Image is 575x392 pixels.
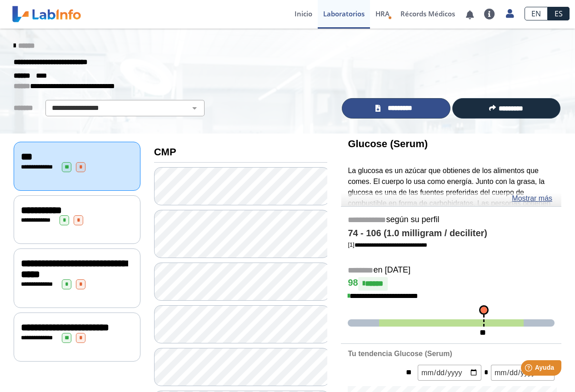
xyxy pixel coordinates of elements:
[525,7,548,20] a: EN
[348,165,555,263] p: La glucosa es un azúcar que obtienes de los alimentos que comes. El cuerpo lo usa como energía. J...
[348,241,427,248] a: [1]
[348,138,428,149] b: Glucose (Serum)
[548,7,570,20] a: ES
[348,265,555,276] h5: en [DATE]
[375,9,390,18] span: HRA
[348,215,555,225] h5: según su perfil
[154,146,176,158] b: CMP
[491,365,555,381] input: mm/dd/yyyy
[348,277,555,291] h4: 98
[348,228,555,239] h4: 74 - 106 (1.0 milligram / deciliter)
[348,350,452,357] b: Tu tendencia Glucose (Serum)
[418,365,481,381] input: mm/dd/yyyy
[494,357,565,382] iframe: Help widget launcher
[512,193,552,204] a: Mostrar más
